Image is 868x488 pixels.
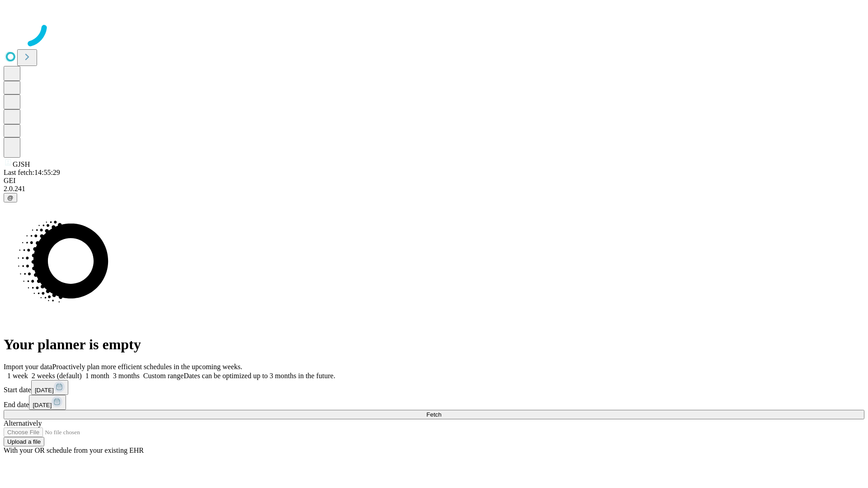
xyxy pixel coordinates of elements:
[52,363,242,371] span: Proactively plan more efficient schedules in the upcoming weeks.
[31,380,68,395] button: [DATE]
[4,193,17,202] button: @
[4,363,52,371] span: Import your data
[33,402,52,408] span: [DATE]
[4,437,44,446] button: Upload a file
[4,410,864,419] button: Fetch
[29,395,66,410] button: [DATE]
[7,194,14,201] span: @
[113,372,140,380] span: 3 months
[4,380,864,395] div: Start date
[426,411,441,418] span: Fetch
[184,372,335,380] span: Dates can be optimized up to 3 months in the future.
[85,372,109,380] span: 1 month
[35,387,54,394] span: [DATE]
[4,336,864,353] h1: Your planner is empty
[4,446,144,454] span: With your OR schedule from your existing EHR
[32,372,82,380] span: 2 weeks (default)
[4,169,60,176] span: Last fetch: 14:55:29
[7,372,28,380] span: 1 week
[4,419,42,427] span: Alternatively
[4,395,864,410] div: End date
[4,185,864,193] div: 2.0.241
[143,372,184,380] span: Custom range
[13,160,30,168] span: GJSH
[4,177,864,185] div: GEI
